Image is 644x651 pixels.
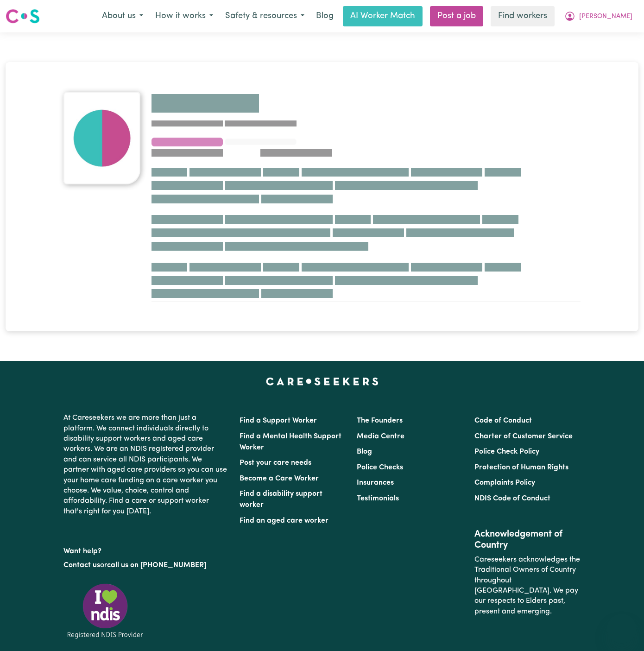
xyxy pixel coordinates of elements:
[240,475,319,482] a: Become a Care Worker
[607,614,637,644] iframe: Button to launch messaging window
[240,517,328,525] a: Find an aged care worker
[430,6,483,26] a: Post a job
[63,562,100,569] a: Contact us
[149,6,219,26] button: How it works
[491,6,555,26] a: Find workers
[219,6,310,26] button: Safety & resources
[63,409,228,520] p: At Careseekers we are more than just a platform. We connect individuals directly to disability su...
[240,417,317,424] a: Find a Support Worker
[357,479,394,487] a: Insurances
[266,378,379,385] a: Careseekers home page
[63,556,228,574] p: or
[107,562,206,569] a: call us on [PHONE_NUMBER]
[474,479,535,487] a: Complaints Policy
[357,495,399,502] a: Testimonials
[343,6,423,26] a: AI Worker Match
[357,448,372,455] a: Blog
[357,433,404,440] a: Media Centre
[474,464,568,471] a: Protection of Human Rights
[6,8,40,25] img: Careseekers logo
[310,6,339,26] a: Blog
[240,433,341,451] a: Find a Mental Health Support Worker
[579,12,632,22] span: [PERSON_NAME]
[240,490,322,509] a: Find a disability support worker
[474,417,532,424] a: Code of Conduct
[474,448,539,455] a: Police Check Policy
[474,495,550,502] a: NDIS Code of Conduct
[63,582,147,640] img: Registered NDIS provider
[357,417,403,424] a: The Founders
[96,6,149,26] button: About us
[474,529,581,551] h2: Acknowledgement of Country
[240,459,311,467] a: Post your care needs
[474,433,573,440] a: Charter of Customer Service
[6,6,40,27] a: Careseekers logo
[63,543,228,556] p: Want help?
[474,551,581,620] p: Careseekers acknowledges the Traditional Owners of Country throughout [GEOGRAPHIC_DATA]. We pay o...
[558,6,638,26] button: My Account
[357,464,403,471] a: Police Checks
